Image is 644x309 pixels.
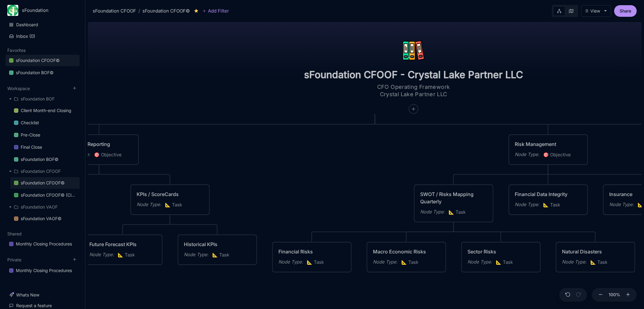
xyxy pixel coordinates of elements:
[10,141,80,153] a: Final Close
[449,209,456,215] i: 📐
[21,191,76,199] div: sFoundation CFOOF© (Clone)
[89,251,114,258] div: Node Type :
[5,289,80,301] a: Whats New
[16,267,72,274] div: Monthly Closing Procedures
[590,259,607,266] span: Task
[10,177,80,189] div: sFoundation CFOOF©
[10,105,80,117] div: Client Month-end Closing
[562,258,587,266] div: Node Type :
[590,259,597,265] i: 📐
[581,5,611,17] button: View
[10,177,80,189] a: sFoundation CFOOF©
[16,57,60,64] div: sFoundation CFOOF©
[184,241,251,248] div: Historical KPIs
[7,231,22,236] button: Shared
[401,259,418,266] span: Task
[10,213,80,225] div: sFoundation VAOF©
[137,201,161,208] div: Node Type :
[5,263,80,279] div: Private
[352,83,474,98] textarea: CFO Operating Framework Crystal Lake Partner LLC
[496,259,513,266] span: Task
[420,208,445,216] div: Node Type :
[206,7,229,15] span: Add Filter
[461,242,541,273] div: Sector RisksNode Type:📐Task
[5,92,80,227] div: Workspace
[10,213,80,224] a: sFoundation VAOF©
[5,53,80,81] div: Favorites
[609,201,634,208] div: Node Type :
[467,248,535,255] div: Sector Risks
[22,8,68,13] div: sFoundation
[10,154,80,165] a: sFoundation BOF©
[21,95,55,103] div: sFoundation BOF
[373,248,440,255] div: Macro Economic Risks
[5,93,80,104] div: sFoundation BOF
[7,5,78,16] button: sFoundation
[5,238,80,250] div: Monthly Closing Procedures
[543,151,571,158] span: Objective
[21,203,58,211] div: sFoundation VAOF
[66,140,133,148] div: Financial Reporting
[508,184,588,215] div: Financial Data IntegrityNode Type:📐Task
[59,134,139,165] div: Financial ReportingNode Type:🎯Objective
[165,201,182,209] span: Task
[5,265,80,277] div: Monthly Closing Procedures
[10,117,80,129] a: Checklist
[449,209,466,216] span: Task
[5,166,80,177] div: sFoundation CFOOF
[118,252,125,258] i: 📐
[607,288,622,302] button: 100%
[307,259,314,265] i: 📐
[496,259,503,265] i: 📐
[10,189,80,201] a: sFoundation CFOOF© (Clone)
[508,134,588,165] div: Risk ManagementNode Type:🎯Objective
[21,144,42,151] div: Final Close
[10,154,80,165] div: sFoundation BOF©
[515,191,582,198] div: Financial Data Integrity
[21,107,71,114] div: Client Month-end Closing
[21,131,40,139] div: Pre-Close
[420,191,487,205] div: SWOT / Risks Mapping Quarterly
[177,234,257,265] div: Historical KPIsNode Type:📐Task
[212,251,229,259] span: Task
[5,236,80,252] div: Shared
[202,7,229,15] button: Add Filter
[543,201,560,209] span: Task
[515,140,582,148] div: Risk Management
[21,119,39,126] div: Checklist
[138,7,140,15] div: /
[184,251,209,258] div: Node Type :
[21,179,65,187] div: sFoundation CFOOF©
[10,105,80,116] a: Client Month-end Closing
[515,201,539,208] div: Node Type :
[118,251,135,259] span: Task
[94,151,122,158] span: Objective
[5,202,80,213] div: sFoundation VAOF
[21,156,59,163] div: sFoundation BOF©
[272,242,352,273] div: Financial RisksNode Type:📐Task
[556,242,635,273] div: Natural DisastersNode Type:📐Task
[562,248,629,255] div: Natural Disasters
[5,67,80,78] a: sFoundation BOF©
[5,265,80,276] a: Monthly Closing Procedures
[7,48,26,53] button: Favorites
[543,202,550,208] i: 📐
[165,202,172,208] i: 📐
[142,7,190,15] div: sFoundation CFOOF©
[10,129,80,141] a: Pre-Close
[212,252,219,258] i: 📐
[5,19,80,31] a: Dashboard
[130,184,210,215] div: KPIs / ScoreCardsNode Type:📐Task
[5,55,80,67] div: sFoundation CFOOF©
[278,258,303,266] div: Node Type :
[137,191,204,198] div: KPIs / ScoreCards
[373,258,398,266] div: Node Type :
[5,238,80,250] a: Monthly Closing Procedures
[21,215,62,222] div: sFoundation VAOF©
[7,86,30,91] button: Workspace
[5,31,80,42] button: Inbox (0)
[94,152,101,158] i: 🎯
